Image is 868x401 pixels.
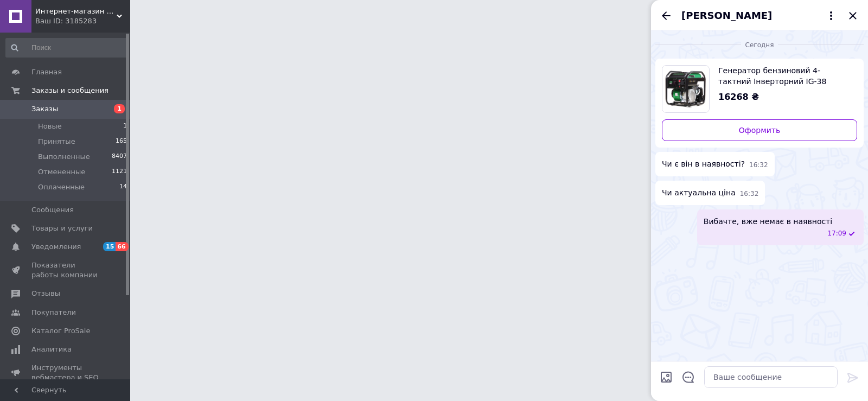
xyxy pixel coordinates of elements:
span: [PERSON_NAME] [681,9,772,23]
span: Инструменты вебмастера и SEO [31,363,100,383]
span: 14 [119,182,127,192]
span: 1 [114,104,125,113]
a: Оформить [662,119,857,141]
span: 8407 [112,152,127,162]
span: Чи є він в наявності? [662,158,745,170]
input: Поиск [5,38,128,58]
span: 165 [116,137,127,147]
span: Оплаченные [38,182,85,192]
span: Генератор бензиновий 4-тактний Інверторний IG-38 3.5/3.8 кВт (ручний запуск) APRO [718,65,848,87]
span: Заказы и сообщения [31,86,108,96]
a: Посмотреть товар [662,65,857,113]
button: Назад [660,9,673,22]
span: 1 [123,122,127,131]
button: Открыть шаблоны ответов [681,370,695,384]
span: Вибачте, вже немає в наявності [704,216,832,227]
span: Отмененные [38,167,85,177]
span: Покупатели [31,308,76,317]
span: Принятые [38,137,75,147]
span: Уведомления [31,242,81,252]
span: Главная [31,67,62,77]
div: Ваш ID: 3185283 [35,16,130,26]
span: Новые [38,122,62,131]
span: 15 [103,242,116,251]
span: 16:32 12.10.2025 [740,189,759,199]
span: 66 [116,242,128,251]
span: Чи актуальна ціна [662,187,736,199]
span: Аналитика [31,345,72,354]
img: 6630560892_w640_h640_generator-benzinovyj-4-h.jpg [662,66,709,112]
span: Отзывы [31,289,60,298]
div: 12.10.2025 [655,39,864,50]
span: Интернет-магазин электрооборудования ALT-SHOP [35,7,117,16]
button: Закрыть [846,9,859,22]
span: Показатели работы компании [31,260,100,280]
span: Сообщения [31,205,74,215]
span: Выполненные [38,152,90,162]
span: Заказы [31,104,58,114]
span: 16:32 12.10.2025 [749,161,768,170]
span: Каталог ProSale [31,326,90,336]
span: Товары и услуги [31,224,93,233]
button: [PERSON_NAME] [681,9,838,23]
span: Сегодня [741,41,778,50]
span: 1121 [112,167,127,177]
span: 17:09 12.10.2025 [827,229,846,238]
span: 16268 ₴ [718,92,759,102]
